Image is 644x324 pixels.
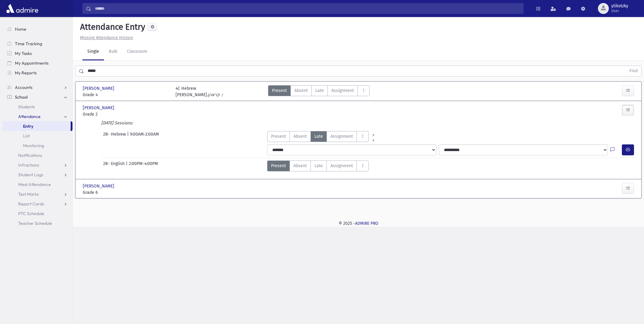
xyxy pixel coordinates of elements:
span: Absent [293,163,307,169]
a: Monitoring [2,141,72,150]
span: Meal Attendance [18,182,51,187]
span: Assignment [330,133,353,140]
span: Infractions [18,162,39,168]
div: © 2025 - [82,220,634,227]
a: PTC Schedule [2,209,72,218]
span: Late [314,163,323,169]
div: 4C Hebrew [PERSON_NAME].י. קראהן [176,85,223,98]
span: Absent [294,87,308,94]
span: Absent [293,133,307,140]
button: Find [626,66,641,76]
span: My Reports [15,70,37,76]
a: Students [2,102,72,112]
span: Accounts [15,85,32,90]
a: All Prior [369,131,378,136]
a: Attendance [2,112,72,121]
span: Teacher Schedule [18,221,52,226]
span: Late [314,133,323,140]
span: Present [271,133,286,140]
span: Assignment [330,163,353,169]
span: 2:00PM-4:00PM [129,160,158,171]
span: Present [271,163,286,169]
div: AttTypes [268,85,370,98]
span: Test Marks [18,191,39,197]
span: Attendance [18,114,41,119]
span: Students [18,104,35,110]
div: AttTypes [267,131,378,142]
span: [PERSON_NAME] [83,85,116,92]
span: [PERSON_NAME] [83,183,116,189]
span: Present [272,87,287,94]
span: School [15,94,28,100]
span: List [23,133,30,139]
a: Report Cards [2,199,72,209]
span: Grade 4 [83,92,169,98]
a: ADMIRE PRO [355,221,378,226]
i: [DATE] Sessions: [101,120,133,126]
span: | [126,160,129,171]
span: Report Cards [18,201,44,207]
span: My Appointments [15,60,49,66]
span: ytikotzky [611,4,628,8]
span: Late [315,87,324,94]
a: Accounts [2,83,72,92]
span: [PERSON_NAME] [83,105,116,111]
span: Entry [23,123,33,129]
span: 9:00AM-2:00AM [130,131,159,142]
a: List [2,131,72,141]
a: Entry [2,121,71,131]
a: My Reports [2,68,72,78]
span: Time Tracking [15,41,42,46]
span: User [611,8,628,13]
a: Teacher Schedule [2,218,72,228]
a: My Appointments [2,58,72,68]
span: 2B- English [103,160,126,171]
a: Test Marks [2,189,72,199]
a: Student Logs [2,170,72,180]
span: Assignment [331,87,354,94]
img: AdmirePro [5,2,40,15]
span: Grade 2 [83,111,169,117]
input: Search [91,3,523,14]
a: Notifications [2,150,72,160]
a: Classroom [122,43,152,60]
u: Missing Attendance History [80,35,133,40]
span: Grade 6 [83,189,169,196]
span: My Tasks [15,51,32,56]
a: Single [82,43,104,60]
span: 2B- Hebrew [103,131,127,142]
a: All Later [369,136,378,141]
div: AttTypes [267,160,369,171]
a: Missing Attendance History [78,35,133,40]
span: | [127,131,130,142]
span: Monitoring [23,143,44,148]
a: Time Tracking [2,39,72,49]
a: My Tasks [2,49,72,58]
a: Home [2,24,72,34]
a: Meal Attendance [2,180,72,189]
a: School [2,92,72,102]
h5: Attendance Entry [78,22,145,32]
span: Home [15,26,26,32]
a: Bulk [104,43,122,60]
span: PTC Schedule [18,211,44,216]
span: Student Logs [18,172,43,177]
span: Notifications [18,153,42,158]
a: Infractions [2,160,72,170]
